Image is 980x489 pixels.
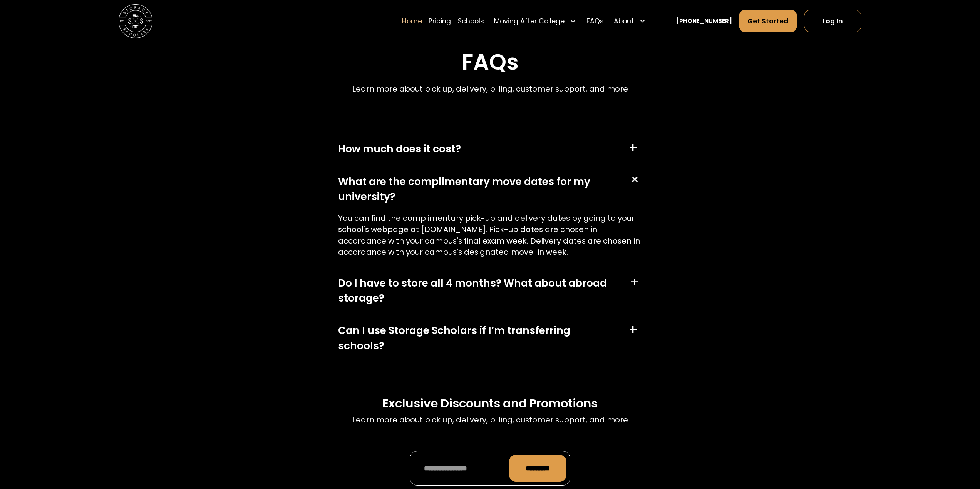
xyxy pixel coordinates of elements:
form: Promo Form [410,451,570,486]
div: Can I use Storage Scholars if I’m transferring schools? [338,323,618,353]
div: What are the complimentary move dates for my university? [338,174,620,204]
div: + [628,141,638,155]
a: [PHONE_NUMBER] [676,17,732,25]
a: Get Started [739,10,797,32]
div: + [627,172,643,188]
a: Schools [458,9,484,33]
a: home [119,4,152,38]
img: Storage Scholars main logo [119,4,152,38]
h3: Exclusive Discounts and Promotions [382,396,598,411]
div: Moving After College [494,16,565,26]
p: Learn more about pick up, delivery, billing, customer support, and more [352,83,628,95]
div: About [614,16,634,26]
a: Log In [804,10,861,32]
a: FAQs [586,9,604,33]
div: Moving After College [491,9,580,33]
p: Learn more about pick up, delivery, billing, customer support, and more [352,414,628,426]
div: + [630,275,639,289]
div: How much does it cost? [338,141,461,156]
a: Pricing [429,9,451,33]
a: Home [402,9,422,33]
div: About [611,9,649,33]
div: + [628,323,638,336]
h2: FAQs [352,49,628,75]
div: Do I have to store all 4 months? What about abroad storage? [338,275,620,306]
p: You can find the complimentary pick-up and delivery dates by going to your school's webpage at [D... [338,213,642,258]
